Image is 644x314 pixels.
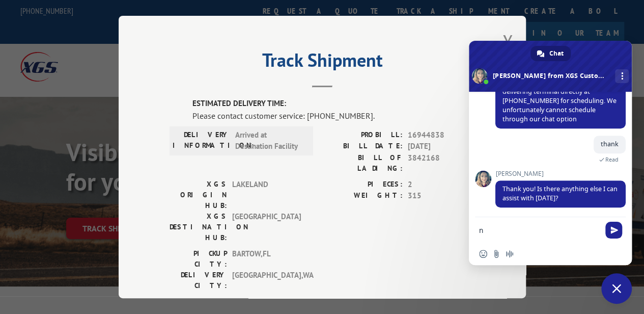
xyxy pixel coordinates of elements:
span: 2 [408,178,475,190]
span: Thank you! Is there anything else I can assist with [DATE]? [502,185,618,202]
label: BILL DATE: [322,141,403,152]
span: 315 [408,190,475,202]
label: PROBILL: [322,129,403,141]
label: XGS ORIGIN HUB: [170,178,227,211]
button: Close modal [502,29,513,56]
label: PICKUP CITY: [170,248,227,269]
span: [GEOGRAPHIC_DATA] , WA [232,269,301,291]
label: DELIVERY INFORMATION: [173,129,230,152]
span: 16944838 [408,129,475,141]
span: [PERSON_NAME] [495,170,626,177]
a: Close chat [601,273,632,304]
label: XGS DESTINATION HUB: [170,211,227,243]
span: Arrived at Destination Facility [235,129,304,152]
span: 3842168 [408,152,475,173]
h2: Track Shipment [170,53,475,72]
label: PIECES: [322,178,403,190]
label: DELIVERY CITY: [170,269,227,291]
span: Chat [549,46,564,61]
label: WEIGHT: [322,190,403,202]
span: thank [601,140,619,148]
span: [GEOGRAPHIC_DATA] [232,211,301,243]
textarea: Compose your message... [479,217,601,243]
a: Chat [530,46,571,61]
span: Send [605,222,622,239]
span: Audio message [506,250,514,258]
div: Please contact customer service: [PHONE_NUMBER]. [192,109,475,121]
span: BARTOW , FL [232,248,301,269]
span: [DATE] [408,141,475,152]
span: Insert an emoji [479,250,487,258]
span: Read [605,156,619,163]
label: BILL OF LADING: [322,152,403,173]
label: ESTIMATED DELIVERY TIME: [192,98,475,110]
span: Send a file [492,250,500,258]
span: LAKELAND [232,178,301,211]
